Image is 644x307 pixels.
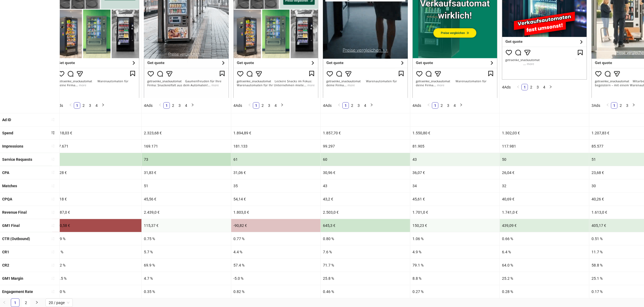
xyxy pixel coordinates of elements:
[51,170,55,174] span: sort-ascending
[321,179,410,192] div: 43
[80,102,87,109] li: 2
[51,277,55,280] span: sort-ascending
[183,102,189,109] li: 4
[170,102,176,109] li: 2
[349,102,355,109] li: 2
[142,193,231,206] div: 45,56 €
[500,245,589,258] div: 6.4 %
[157,102,163,109] button: left
[349,103,355,108] a: 2
[410,140,500,153] div: 81.905
[231,272,321,285] div: -5.0 %
[231,245,321,258] div: 4.4 %
[231,140,321,153] div: 181.133
[515,84,521,90] li: Previous Page
[410,166,500,179] div: 36,07 €
[231,232,321,245] div: 0.77 %
[52,272,141,285] div: -14.5 %
[142,285,231,298] div: 0.35 %
[142,153,231,166] div: 73
[52,193,141,206] div: 58,18 €
[410,179,500,192] div: 34
[606,103,609,107] span: left
[445,103,451,108] a: 3
[611,103,617,108] a: 1
[515,84,521,90] button: left
[158,103,162,107] span: left
[355,102,362,109] li: 3
[321,140,410,153] div: 99.297
[321,193,410,206] div: 43,2 €
[279,102,285,109] li: Next Page
[22,298,30,307] li: 2
[432,103,438,108] a: 1
[547,84,554,90] li: Next Page
[231,179,321,192] div: 35
[164,103,170,108] a: 1
[231,193,321,206] div: 54,14 €
[410,127,500,139] div: 1.550,80 €
[246,102,253,109] li: Previous Page
[427,103,430,107] span: left
[142,219,231,232] div: 115,37 €
[541,84,547,90] a: 4
[51,263,55,267] span: sort-ascending
[410,219,500,232] div: 150,23 €
[74,102,80,109] li: 1
[51,197,55,201] span: sort-ascending
[528,84,534,90] a: 2
[101,103,105,107] span: right
[52,166,141,179] div: 40,28 €
[410,153,500,166] div: 43
[2,118,11,122] b: Ad ID
[100,102,106,109] li: Next Page
[410,285,500,298] div: 0.27 %
[624,103,630,108] a: 3
[69,103,72,107] span: left
[458,102,464,109] button: right
[321,272,410,285] div: 25.8 %
[611,102,617,109] li: 1
[321,206,410,219] div: 2.503,0 €
[11,299,19,307] a: 1
[52,153,141,166] div: 65
[451,102,458,109] li: 4
[500,140,589,153] div: 117.981
[142,259,231,272] div: 69.9 %
[321,219,410,232] div: 645,3 €
[272,102,279,109] li: 4
[100,102,106,109] button: right
[157,102,163,109] li: Previous Page
[321,166,410,179] div: 30,96 €
[260,103,266,108] a: 2
[142,206,231,219] div: 2.439,0 €
[49,299,70,307] span: 20 / page
[410,272,500,285] div: 8.8 %
[87,103,93,108] a: 3
[368,102,375,109] button: right
[2,197,12,201] b: CPQA
[368,102,375,109] li: Next Page
[51,224,55,227] span: sort-ascending
[356,103,362,108] a: 3
[410,193,500,206] div: 45,61 €
[502,85,511,89] span: 4 Ads
[425,102,432,109] button: left
[52,285,141,298] div: 1.60 %
[52,179,141,192] div: 45
[517,85,520,88] span: left
[51,237,55,241] span: sort-ascending
[321,259,410,272] div: 71.7 %
[410,259,500,272] div: 79.1 %
[231,219,321,232] div: -90,82 €
[412,103,421,108] span: 4 Ads
[618,103,624,108] a: 2
[32,298,41,307] button: right
[32,298,41,307] li: Next Page
[336,102,342,109] li: Previous Page
[51,131,55,135] span: sort-descending
[248,103,251,107] span: left
[67,102,74,109] button: left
